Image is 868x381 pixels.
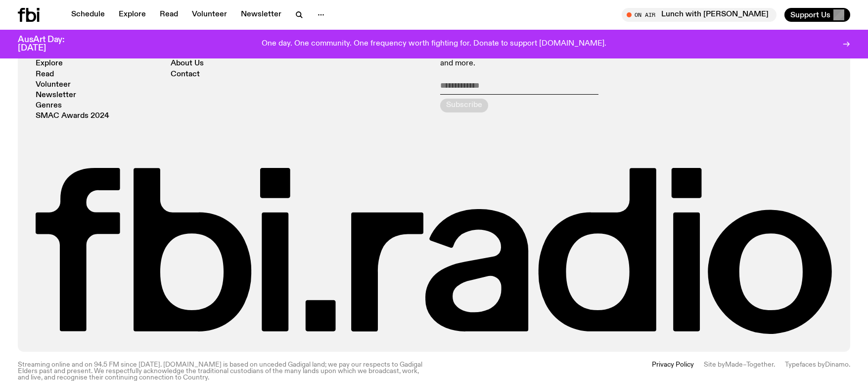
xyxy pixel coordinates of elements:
span: Support Us [790,10,830,19]
span: . [774,361,775,368]
a: About Us [171,60,204,67]
span: Site by [704,361,725,368]
a: Made–Together [725,361,774,368]
button: Support Us [784,8,850,22]
a: Volunteer [186,8,233,22]
span: Typefaces by [785,361,825,368]
a: Schedule [65,8,111,22]
a: Newsletter [36,92,76,99]
span: . [849,361,850,368]
a: Dinamo [825,361,849,368]
a: Read [36,71,54,78]
a: SMAC Awards 2024 [36,112,109,120]
a: Newsletter [235,8,287,22]
h3: AusArt Day: [DATE] [18,36,81,53]
a: Volunteer [36,81,71,89]
button: Subscribe [440,99,488,112]
a: Explore [113,8,152,22]
a: Explore [36,60,63,67]
a: Contact [171,71,200,78]
a: Genres [36,102,62,109]
button: On AirLunch with [PERSON_NAME] [622,8,777,22]
p: One day. One community. One frequency worth fighting for. Donate to support [DOMAIN_NAME]. [262,40,606,49]
p: Stay up to date on station news, creative opportunities, highlights, perks and more. [440,50,698,68]
a: Read [154,8,184,22]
